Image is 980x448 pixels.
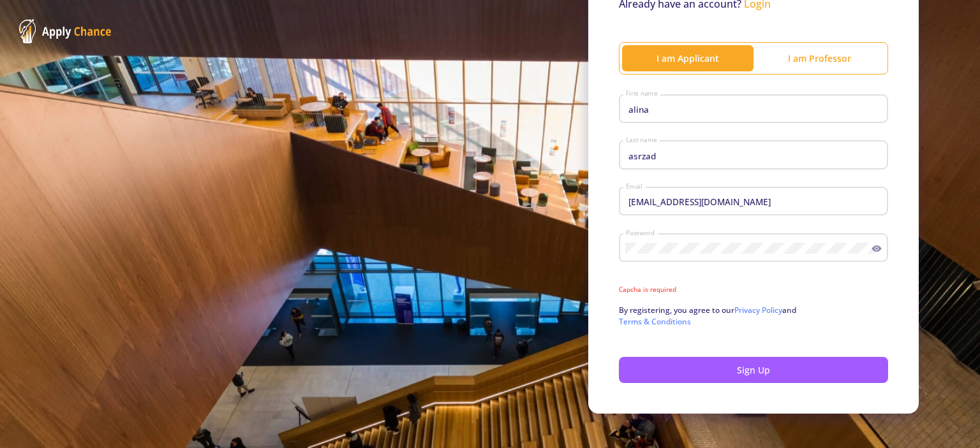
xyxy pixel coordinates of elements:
[622,52,754,65] div: I am Applicant
[734,305,782,315] a: Privacy Policy
[619,357,888,383] button: Sign Up
[19,19,112,43] img: ApplyChance Logo
[754,52,885,65] div: I am Professor
[619,305,888,328] p: By registering, you agree to our and
[619,316,691,327] a: Terms & Conditions
[619,285,888,294] mat-error: Capcha is required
